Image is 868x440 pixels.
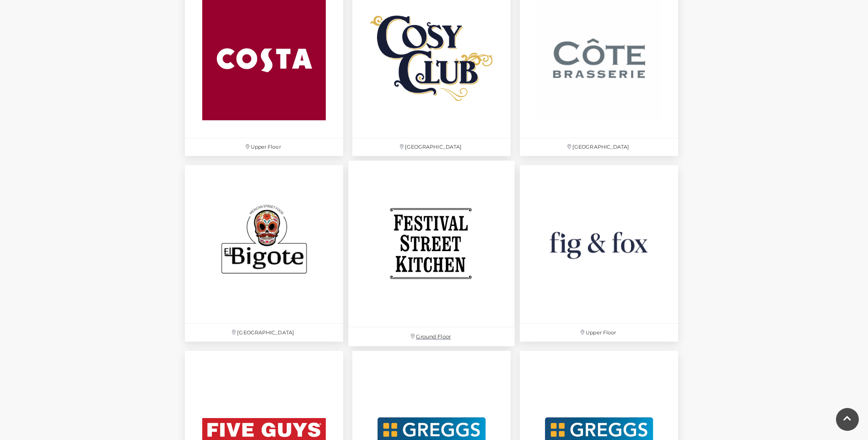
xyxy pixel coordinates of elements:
p: [GEOGRAPHIC_DATA] [185,324,343,342]
p: Upper Floor [185,138,343,156]
a: Ground Floor [344,156,520,351]
p: Upper Floor [520,324,678,342]
a: Upper Floor [515,161,683,346]
p: Ground Floor [348,327,515,346]
p: [GEOGRAPHIC_DATA] [520,138,678,156]
a: [GEOGRAPHIC_DATA] [180,161,348,346]
p: [GEOGRAPHIC_DATA] [352,138,511,156]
